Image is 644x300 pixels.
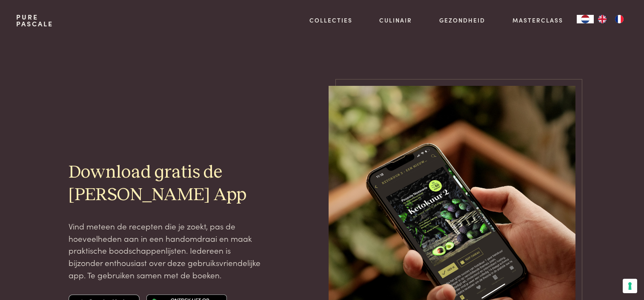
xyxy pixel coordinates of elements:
[577,15,594,23] a: NL
[594,15,628,23] ul: Language list
[379,16,412,25] a: Culinair
[577,15,628,23] aside: Language selected: Nederlands
[309,16,352,25] a: Collecties
[594,15,611,23] a: EN
[611,15,628,23] a: FR
[16,14,53,27] a: PurePascale
[69,220,263,281] p: Vind meteen de recepten die je zoekt, pas de hoeveelheden aan in een handomdraai en maak praktisc...
[439,16,485,25] a: Gezondheid
[69,161,263,207] h2: Download gratis de [PERSON_NAME] App
[577,15,594,23] div: Language
[623,279,637,293] button: Uw voorkeuren voor toestemming voor trackingtechnologieën
[512,16,563,25] a: Masterclass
